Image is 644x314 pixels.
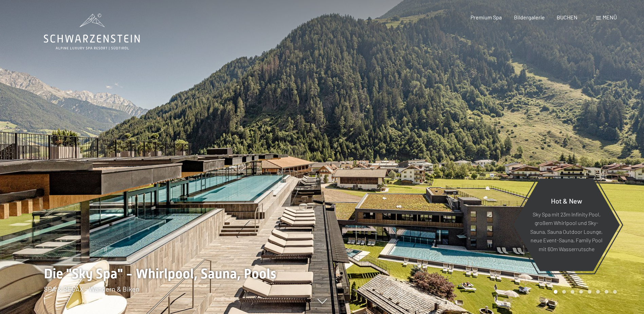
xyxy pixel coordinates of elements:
a: Hot & New Sky Spa mit 23m Infinity Pool, großem Whirlpool und Sky-Sauna, Sauna Outdoor Lounge, ne... [513,178,620,272]
p: Sky Spa mit 23m Infinity Pool, großem Whirlpool und Sky-Sauna, Sauna Outdoor Lounge, neue Event-S... [530,210,603,253]
div: Carousel Page 4 [579,290,583,294]
div: Carousel Pagination [551,290,617,294]
div: Carousel Page 3 [571,290,574,294]
div: Carousel Page 5 [588,290,591,294]
div: Carousel Page 8 [613,290,617,294]
div: Carousel Page 1 (Current Slide) [554,290,557,294]
span: Menü [603,14,617,20]
div: Carousel Page 7 [605,290,608,294]
a: BUCHEN [557,14,577,20]
div: Carousel Page 2 [562,290,566,294]
span: Hot & New [551,196,582,205]
div: Carousel Page 6 [596,290,600,294]
a: Premium Spa [471,14,502,20]
a: Bildergalerie [514,14,545,20]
